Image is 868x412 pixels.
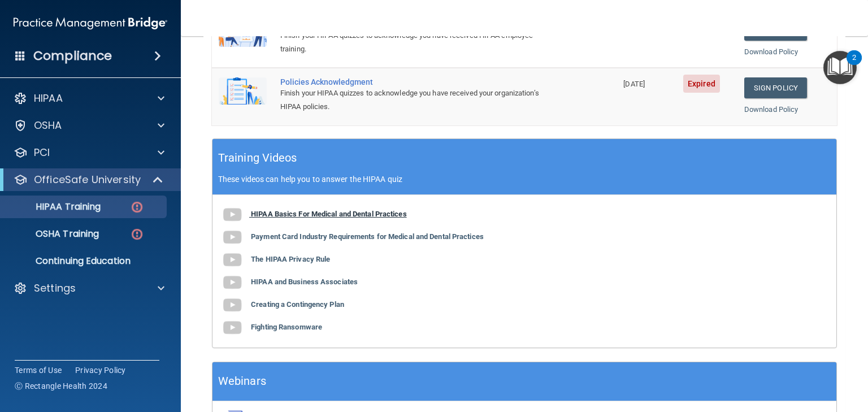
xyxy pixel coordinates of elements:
[34,173,141,187] p: OfficeSafe University
[14,119,164,132] a: OSHA
[34,119,62,132] p: OSHA
[251,255,330,263] b: The HIPAA Privacy Rule
[251,277,358,286] b: HIPAA and Business Associates
[221,226,244,249] img: gray_youtube_icon.38fcd6cc.png
[221,203,244,226] img: gray_youtube_icon.38fcd6cc.png
[130,227,144,241] img: danger-circle.6113f641.png
[34,92,63,105] p: HIPAA
[280,77,560,86] div: Policies Acknowledgment
[34,146,50,159] p: PCI
[823,51,857,84] button: Open Resource Center, 2 new notifications
[14,12,167,34] img: PMB logo
[218,371,266,391] h5: Webinars
[14,173,164,187] a: OfficeSafe University
[218,148,297,168] h5: Training Videos
[218,175,831,184] p: These videos can help you to answer the HIPAA quiz
[15,365,62,376] a: Terms of Use
[221,316,244,339] img: gray_youtube_icon.38fcd6cc.png
[683,75,720,93] span: Expired
[14,92,164,105] a: HIPAA
[623,80,645,88] span: [DATE]
[280,29,560,56] div: Finish your HIPAA quizzes to acknowledge you have received HIPAA employee training.
[251,232,484,241] b: Payment Card Industry Requirements for Medical and Dental Practices
[280,86,560,114] div: Finish your HIPAA quizzes to acknowledge you have received your organization’s HIPAA policies.
[744,105,798,114] a: Download Policy
[14,281,164,295] a: Settings
[75,365,126,376] a: Privacy Policy
[130,200,144,214] img: danger-circle.6113f641.png
[744,47,798,56] a: Download Policy
[221,271,244,294] img: gray_youtube_icon.38fcd6cc.png
[852,58,856,72] div: 2
[744,77,807,98] a: Sign Policy
[221,249,244,271] img: gray_youtube_icon.38fcd6cc.png
[7,201,101,212] p: HIPAA Training
[33,48,112,64] h4: Compliance
[251,210,407,218] b: HIPAA Basics For Medical and Dental Practices
[14,146,164,159] a: PCI
[251,323,322,331] b: Fighting Ransomware
[7,228,99,240] p: OSHA Training
[251,300,344,309] b: Creating a Contingency Plan
[7,255,162,267] p: Continuing Education
[34,281,76,295] p: Settings
[221,294,244,316] img: gray_youtube_icon.38fcd6cc.png
[15,380,107,392] span: Ⓒ Rectangle Health 2024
